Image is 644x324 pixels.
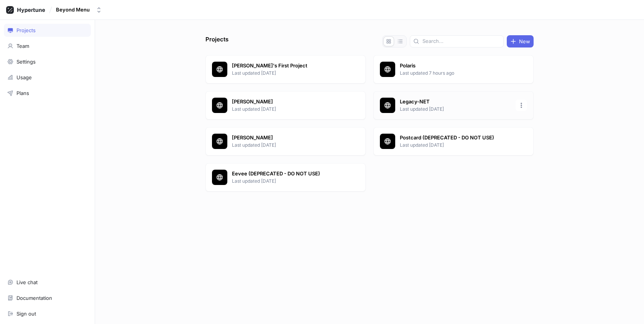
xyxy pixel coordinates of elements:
[232,142,343,149] p: Last updated [DATE]
[16,74,32,80] div: Usage
[16,279,38,285] div: Live chat
[232,170,343,178] p: Eevee (DEPRECATED - DO NOT USE)
[232,70,343,77] p: Last updated [DATE]
[232,106,343,113] p: Last updated [DATE]
[16,295,52,301] div: Documentation
[400,62,511,70] p: Polaris
[56,7,90,13] div: Beyond Menu
[4,39,91,52] a: Team
[205,35,228,47] p: Projects
[16,90,29,96] div: Plans
[16,27,36,33] div: Projects
[4,24,91,37] a: Projects
[4,71,91,84] a: Usage
[16,59,36,65] div: Settings
[422,38,500,45] input: Search...
[4,55,91,68] a: Settings
[4,291,91,304] a: Documentation
[400,142,511,149] p: Last updated [DATE]
[232,98,343,106] p: [PERSON_NAME]
[53,3,105,16] button: Beyond Menu
[232,62,343,70] p: [PERSON_NAME]'s First Project
[232,134,343,142] p: [PERSON_NAME]
[400,70,511,77] p: Last updated 7 hours ago
[232,178,343,185] p: Last updated [DATE]
[4,87,91,100] a: Plans
[16,43,29,49] div: Team
[16,311,36,317] div: Sign out
[400,106,511,113] p: Last updated [DATE]
[519,39,530,44] span: New
[507,35,534,47] button: New
[400,134,511,142] p: Postcard (DEPRECATED - DO NOT USE)
[400,98,511,106] p: Legacy-NET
